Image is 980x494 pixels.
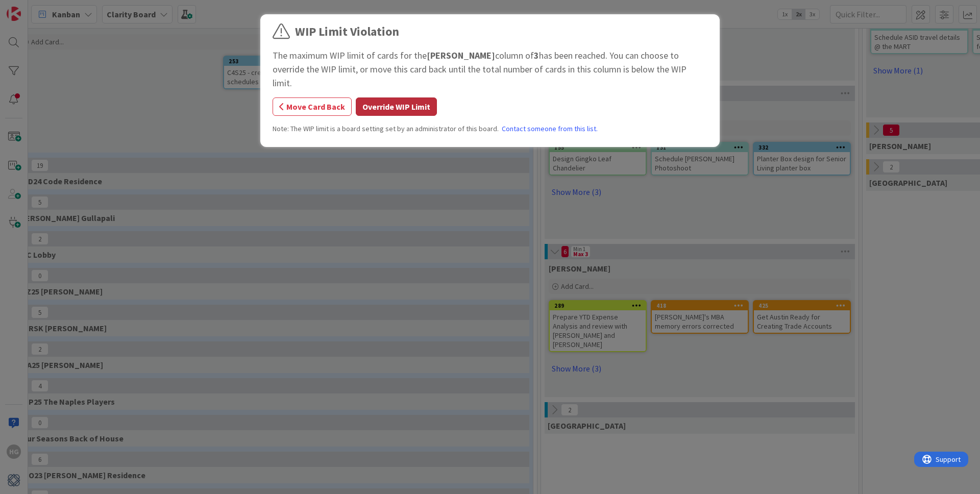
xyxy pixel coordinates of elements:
[273,97,352,116] button: Move Card Back
[427,50,495,61] b: [PERSON_NAME]
[273,48,707,90] div: The maximum WIP limit of cards for the column of has been reached. You can choose to override the...
[21,2,46,14] span: Support
[502,123,598,134] a: Contact someone from this list.
[356,97,437,116] button: Override WIP Limit
[273,123,707,134] div: Note: The WIP limit is a board setting set by an administrator of this board.
[295,22,399,41] div: WIP Limit Violation
[534,50,539,61] b: 3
